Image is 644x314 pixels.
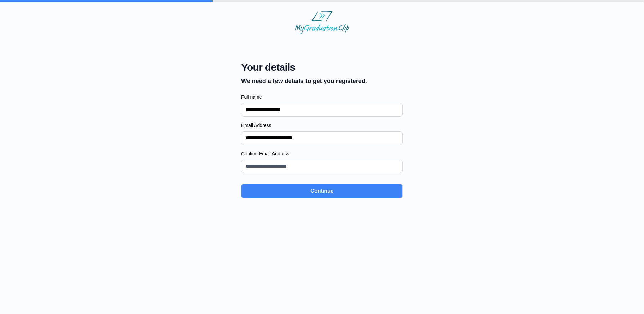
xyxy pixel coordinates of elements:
img: MyGraduationClip [295,11,349,34]
label: Full name [241,94,403,100]
label: Email Address [241,122,403,129]
button: Continue [241,184,403,198]
label: Confirm Email Address [241,150,403,157]
p: We need a few details to get you registered. [241,76,367,86]
span: Your details [241,61,367,73]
